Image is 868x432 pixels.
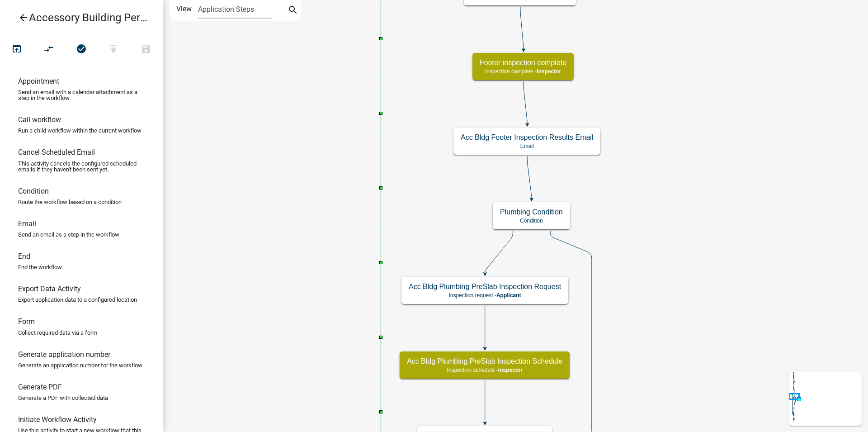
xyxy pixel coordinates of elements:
p: Condition [500,218,563,224]
button: Test Workflow [0,40,33,59]
i: open_in_browser [11,43,22,56]
i: save [141,43,151,56]
button: search [286,4,300,18]
p: Generate a PDF with collected data [18,395,108,401]
h6: End [18,252,30,261]
span: Inspector [537,68,561,75]
p: Collect required data via a form [18,330,97,336]
p: Email [461,143,593,149]
button: Auto Layout [33,40,65,59]
h6: Export Data Activity [18,285,81,293]
button: Save [130,40,162,59]
h5: Acc Bldg Footer Inspection Results Email [461,133,593,142]
h5: Acc Bldg Plumbing PreSlab Inspection Schedule [407,357,562,366]
h6: Condition [18,187,49,195]
h6: Cancel Scheduled Email [18,148,95,157]
i: publish [108,43,119,56]
p: Inspection complete - [480,68,566,75]
h6: Form [18,317,35,326]
p: Inspection request - [409,292,561,299]
p: Run a child workflow within the current workflow [18,128,142,133]
h6: Generate PDF [18,383,62,391]
a: Accessory Building Permit [7,7,148,28]
p: Route the workflow based on a condition [18,199,122,205]
button: No problems [65,40,98,59]
h6: Appointment [18,77,59,85]
i: search [288,5,298,17]
p: End the workflow [18,264,62,270]
p: Inspection schedule - [407,367,562,373]
i: check_circle [76,43,87,56]
h6: Initiate Workflow Activity [18,415,97,424]
h5: Footer inspection complete [480,58,566,67]
button: Publish [97,40,130,59]
h5: Plumbing Condition [500,208,563,216]
h6: Call workflow [18,115,61,124]
i: compare_arrows [44,43,55,56]
i: arrow_back [18,12,29,25]
p: Generate an application number for the workflow [18,362,142,368]
h6: Email [18,219,36,228]
div: Workflow actions [0,40,162,62]
p: Export application data to a configured location [18,297,137,303]
span: Inspector [498,367,523,373]
p: Send an email with a calendar attachment as a step in the workflow [18,89,145,101]
p: Send an email as a step in the workflow [18,232,119,237]
p: This activity cancels the configured scheduled emails if they haven't been sent yet. [18,161,145,172]
span: Applicant [496,292,521,299]
h6: Generate application number [18,350,110,359]
h5: Acc Bldg Plumbing PreSlab Inspection Request [409,282,561,291]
